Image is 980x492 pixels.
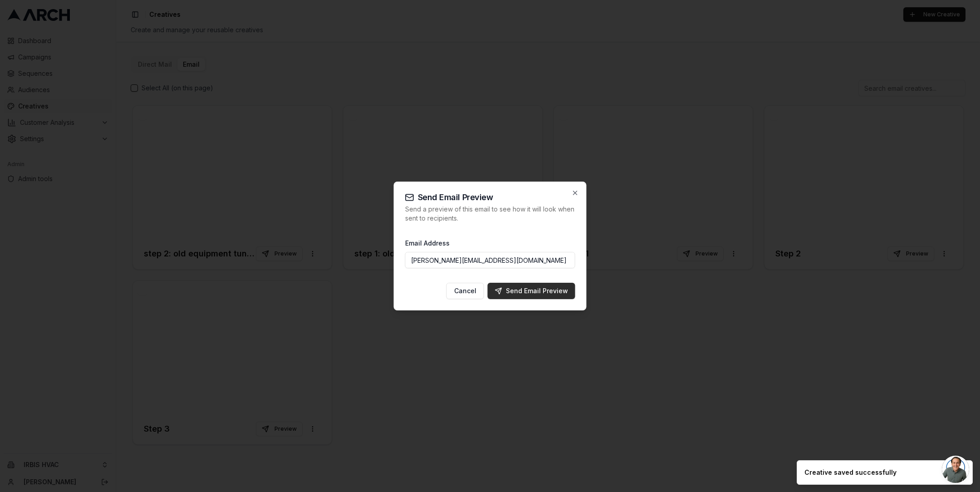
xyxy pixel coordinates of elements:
[488,283,575,299] button: Send Email Preview
[446,283,484,299] button: Cancel
[405,205,575,223] p: Send a preview of this email to see how it will look when sent to recipients.
[405,193,575,202] h2: Send Email Preview
[495,286,568,295] div: Send Email Preview
[405,239,450,247] label: Email Address
[405,252,575,268] input: Enter email address to receive preview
